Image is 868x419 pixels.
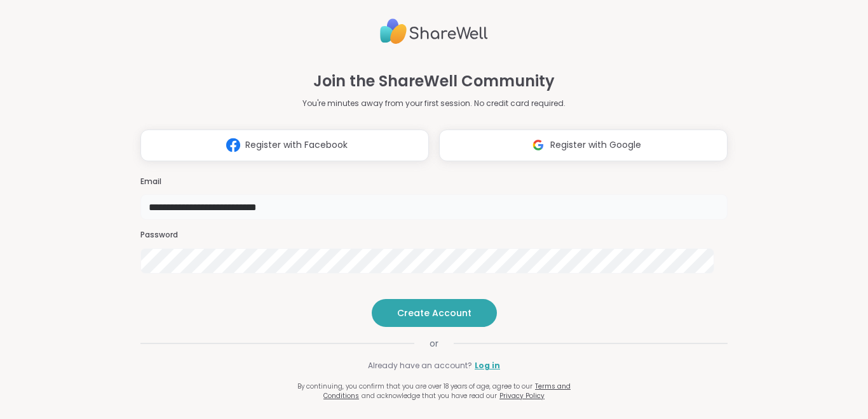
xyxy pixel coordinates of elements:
h3: Password [140,230,728,241]
img: ShareWell Logomark [526,133,550,157]
img: ShareWell Logo [380,13,488,50]
h1: Join the ShareWell Community [313,70,555,93]
h3: Email [140,176,728,187]
span: Register with Facebook [245,138,348,152]
span: By continuing, you confirm that you are over 18 years of age, agree to our [297,382,532,391]
a: Privacy Policy [499,391,545,401]
img: ShareWell Logomark [221,133,245,157]
span: Create Account [397,307,471,319]
span: Register with Google [550,138,641,152]
button: Register with Facebook [140,130,429,161]
button: Create Account [372,299,497,327]
p: You're minutes away from your first session. No credit card required. [302,98,566,109]
a: Log in [475,360,500,371]
span: or [414,337,454,350]
span: Already have an account? [368,360,472,371]
span: and acknowledge that you have read our [362,391,497,401]
button: Register with Google [439,130,728,161]
a: Terms and Conditions [323,382,571,401]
